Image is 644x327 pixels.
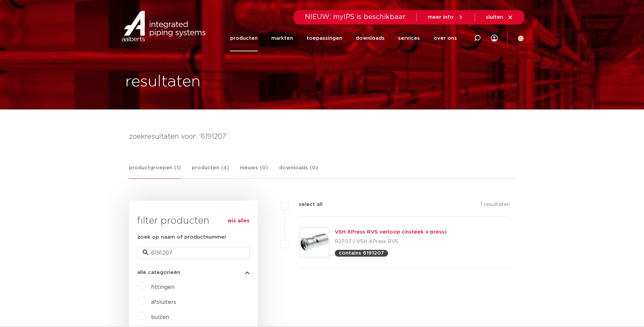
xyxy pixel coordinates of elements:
[486,14,513,20] a: sluiten
[137,214,250,228] h3: filter producten
[137,270,180,275] span: alle categorieën
[300,228,329,257] img: Thumbnail for VSH XPress RVS verloop (insteek x press)
[137,247,250,259] input: zoeken
[307,25,342,51] a: toepassingen
[339,251,384,256] p: contains 6191207
[480,201,510,211] p: 1 resultaten
[137,270,250,275] button: alle categorieën
[151,314,169,320] a: buizen
[137,233,226,241] label: zoek op naam of productnummer
[192,164,229,178] a: producten (4)
[125,71,201,93] h1: resultaten
[129,164,181,179] a: productgroepen (1)
[428,15,454,20] span: meer info
[335,229,447,235] a: VSH XPress RVS verloop (insteek x press)
[151,285,174,290] a: fittingen
[279,164,318,178] a: downloads (0)
[227,217,250,225] a: wis alles
[356,25,385,51] a: downloads
[398,25,420,51] a: services
[289,201,323,209] label: select all
[428,14,464,20] a: meer info
[240,164,268,178] a: nieuws (0)
[305,14,406,20] span: NIEUW: myIPS is beschikbaar
[271,25,293,51] a: markten
[151,299,176,305] a: afsluiters
[230,25,258,51] a: producten
[434,25,457,51] a: over ons
[486,15,503,20] span: sluiten
[230,25,457,51] nav: Menu
[335,236,447,247] p: R2707 | VSH XPress RVS
[129,131,515,142] h4: zoekresultaten voor: '6191207'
